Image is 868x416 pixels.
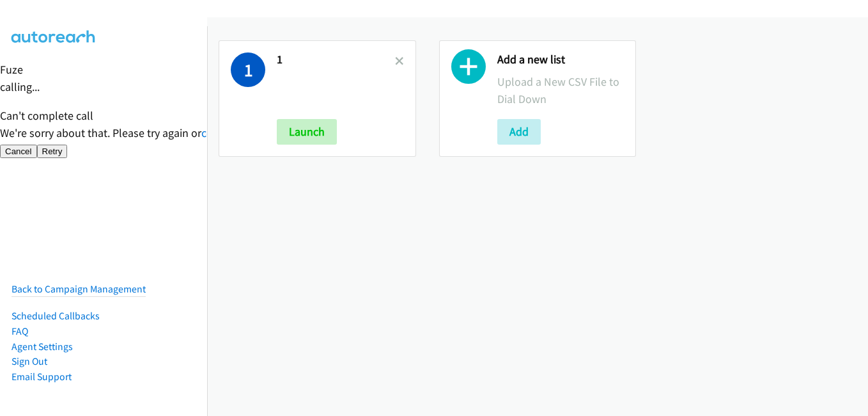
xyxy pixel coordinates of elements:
a: Scheduled Callbacks [12,310,100,322]
button: Launch [277,119,337,145]
h1: 1 [231,52,265,87]
a: Agent Settings [12,340,73,353]
a: Email Support [12,371,72,383]
h2: 1 [277,52,395,67]
h2: Add a new list [497,52,624,67]
a: Sign Out [12,355,47,367]
a: FAQ [12,325,28,337]
a: Back to Campaign Management [12,283,146,295]
button: Add [497,119,541,145]
p: Upload a New CSV File to Dial Down [497,73,624,108]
